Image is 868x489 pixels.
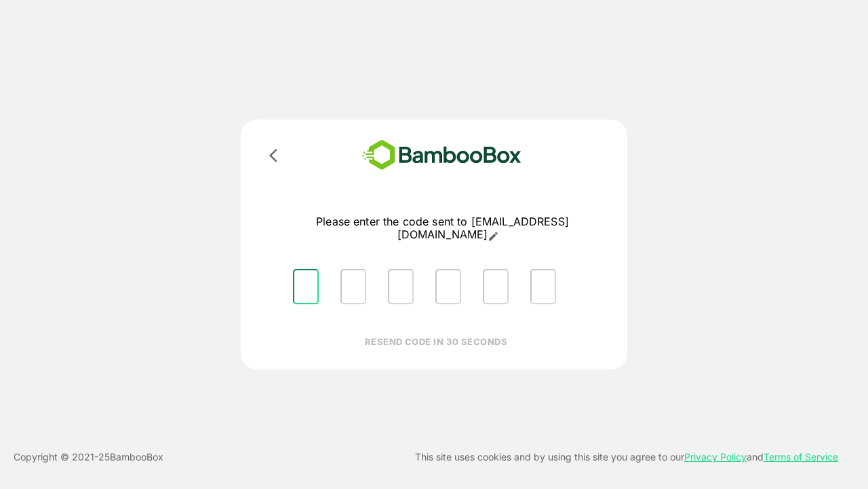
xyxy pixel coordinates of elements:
input: Please enter OTP character 2 [340,269,366,304]
img: bamboobox [342,136,541,175]
input: Please enter OTP character 5 [483,269,509,304]
input: Please enter OTP character 1 [293,269,319,304]
a: Terms of Service [764,451,838,463]
p: This site uses cookies and by using this site you agree to our and [415,449,838,465]
p: Copyright © 2021- 25 BambooBox [14,449,163,465]
a: Privacy Policy [684,451,747,463]
input: Please enter OTP character 6 [530,269,556,304]
input: Please enter OTP character 4 [435,269,461,304]
p: Please enter the code sent to [EMAIL_ADDRESS][DOMAIN_NAME] [282,215,603,242]
input: Please enter OTP character 3 [388,269,414,304]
